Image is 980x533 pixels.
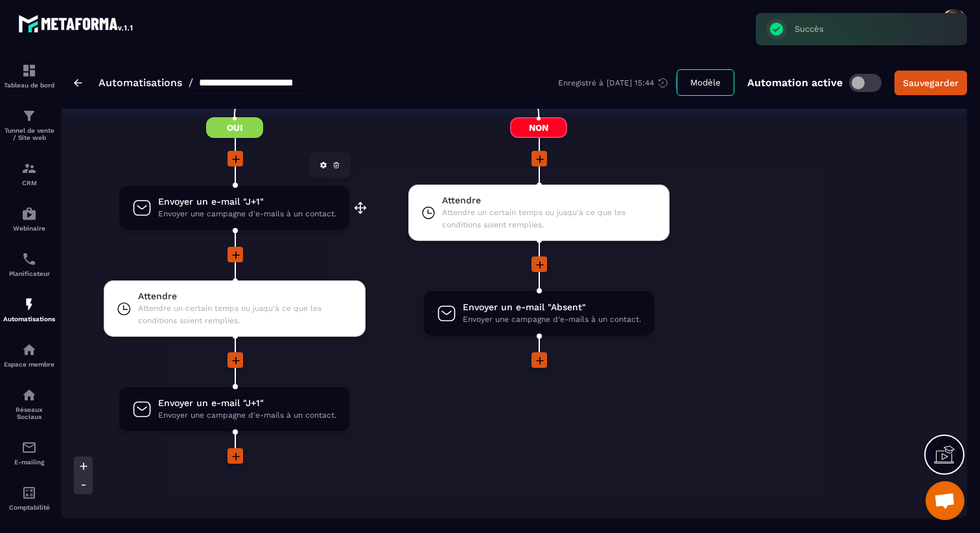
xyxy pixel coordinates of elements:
p: Webinaire [3,225,55,232]
a: accountantaccountantComptabilité [3,475,55,521]
img: automations [21,297,37,312]
img: email [21,440,37,455]
a: formationformationCRM [3,151,55,196]
img: scheduler [21,251,37,267]
a: formationformationTunnel de vente / Site web [3,98,55,151]
a: emailemailE-mailing [3,430,55,475]
img: social-network [21,387,37,403]
button: Sauvegarder [894,71,967,95]
span: Envoyer un e-mail "Absent" [463,301,641,313]
span: / [189,76,193,89]
p: Espace membre [3,361,55,368]
a: social-networksocial-networkRéseaux Sociaux [3,378,55,430]
p: Automation active [747,76,843,89]
div: Sauvegarder [903,76,959,89]
span: Envoyer une campagne d'e-mails à un contact. [158,409,336,422]
img: arrow [74,79,82,87]
div: Enregistré à [558,77,677,89]
img: accountant [21,485,37,501]
span: Attendre [442,194,657,207]
a: automationsautomationsAutomatisations [3,287,55,332]
span: Envoyer une campagne d'e-mails à un contact. [158,208,336,220]
span: Attendre [138,290,353,302]
p: [DATE] 15:44 [607,78,654,87]
a: formationformationTableau de bord [3,53,55,98]
a: schedulerschedulerPlanificateur [3,242,55,287]
p: Comptabilité [3,504,55,511]
p: CRM [3,179,55,187]
span: Envoyer une campagne d'e-mails à un contact. [463,313,641,326]
p: Réseaux Sociaux [3,406,55,420]
span: Attendre un certain temps ou jusqu'à ce que les conditions soient remplies. [138,302,353,327]
a: automationsautomationsEspace membre [3,332,55,378]
span: Oui [206,117,263,138]
button: Modèle [677,69,734,96]
span: Envoyer un e-mail "J+1" [158,397,336,409]
img: logo [18,12,135,35]
p: Tableau de bord [3,82,55,89]
img: automations [21,206,37,221]
p: E-mailing [3,459,55,466]
p: Automatisations [3,315,55,323]
span: Non [510,117,567,138]
a: Automatisations [99,76,182,89]
span: Envoyer un e-mail "J+1" [158,196,336,208]
span: Attendre un certain temps ou jusqu'à ce que les conditions soient remplies. [442,207,657,231]
img: formation [21,108,37,124]
img: formation [21,161,37,176]
p: Planificateur [3,270,55,277]
a: automationsautomationsWebinaire [3,196,55,242]
img: automations [21,342,37,357]
p: Tunnel de vente / Site web [3,127,55,141]
a: Ouvrir le chat [926,481,964,520]
img: formation [21,63,37,78]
